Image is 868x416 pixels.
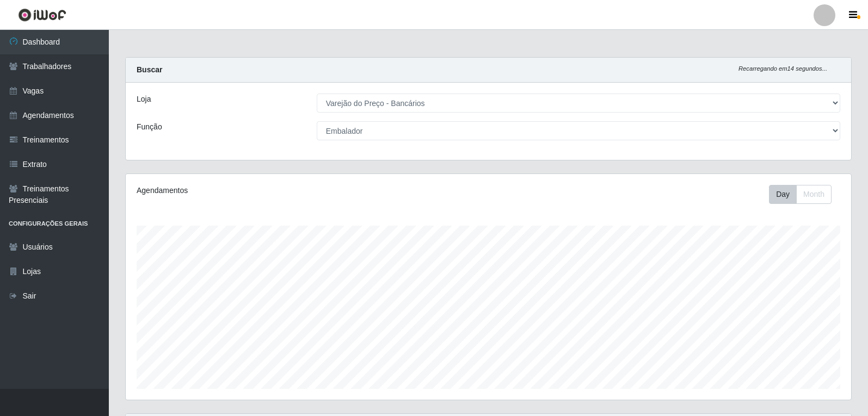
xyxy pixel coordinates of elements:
[796,185,832,204] button: Month
[137,185,420,196] div: Agendamentos
[137,65,162,74] strong: Buscar
[18,8,66,22] img: CoreUI Logo
[137,94,151,105] label: Loja
[769,185,797,204] button: Day
[769,185,840,204] div: Toolbar with button groups
[738,65,827,72] i: Recarregando em 14 segundos...
[769,185,832,204] div: First group
[137,121,162,133] label: Função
